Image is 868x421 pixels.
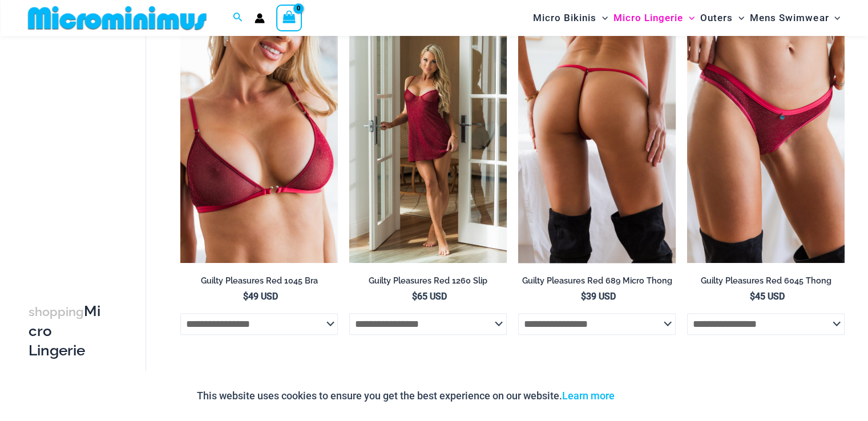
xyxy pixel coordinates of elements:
span: $ [243,291,248,302]
span: Mens Swimwear [750,3,829,33]
a: Micro BikinisMenu ToggleMenu Toggle [530,3,611,33]
span: Micro Bikinis [533,3,596,33]
a: Guilty Pleasures Red 1260 Slip 01Guilty Pleasures Red 1260 Slip 02Guilty Pleasures Red 1260 Slip 02 [349,27,507,264]
span: shopping [29,305,84,319]
span: Menu Toggle [683,3,695,33]
span: $ [412,291,417,302]
a: View Shopping Cart, empty [276,5,302,31]
bdi: 45 USD [750,291,785,302]
a: Guilty Pleasures Red 689 Micro Thong [518,276,676,290]
p: This website uses cookies to ensure you get the best experience on our website. [197,387,615,404]
a: OutersMenu ToggleMenu Toggle [697,3,747,33]
a: Mens SwimwearMenu ToggleMenu Toggle [747,3,843,33]
span: Menu Toggle [733,3,744,33]
a: Guilty Pleasures Red 6045 Thong [687,276,845,290]
h2: Guilty Pleasures Red 1260 Slip [349,276,507,286]
h3: Micro Lingerie [29,302,106,360]
a: Guilty Pleasures Red 6045 Thong 01Guilty Pleasures Red 6045 Thong 02Guilty Pleasures Red 6045 Tho... [687,27,845,264]
a: Guilty Pleasures Red 1045 Bra [180,276,338,290]
a: Guilty Pleasures Red 1260 Slip [349,276,507,290]
a: Search icon link [233,11,243,25]
span: $ [581,291,586,302]
bdi: 49 USD [243,291,278,302]
span: Menu Toggle [829,3,840,33]
bdi: 65 USD [412,291,447,302]
span: $ [750,291,755,302]
img: Guilty Pleasures Red 1260 Slip 01 [349,27,507,264]
img: Guilty Pleasures Red 689 Micro 02 [518,27,676,264]
nav: Site Navigation [528,2,845,34]
img: MM SHOP LOGO FLAT [23,5,211,31]
span: Outers [700,3,733,33]
span: Micro Lingerie [613,3,683,33]
h2: Guilty Pleasures Red 1045 Bra [180,276,338,286]
a: Micro LingerieMenu ToggleMenu Toggle [611,3,697,33]
button: Accept [623,382,672,410]
a: Guilty Pleasures Red 1045 Bra 01Guilty Pleasures Red 1045 Bra 02Guilty Pleasures Red 1045 Bra 02 [180,27,338,264]
span: Menu Toggle [596,3,608,33]
h2: Guilty Pleasures Red 6045 Thong [687,276,845,286]
bdi: 39 USD [581,291,616,302]
img: Guilty Pleasures Red 1045 Bra 01 [180,27,338,264]
iframe: TrustedSite Certified [29,38,131,266]
a: Guilty Pleasures Red 689 Micro 01Guilty Pleasures Red 689 Micro 02Guilty Pleasures Red 689 Micro 02 [518,27,676,264]
h2: Guilty Pleasures Red 689 Micro Thong [518,276,676,286]
a: Learn more [562,390,615,402]
a: Account icon link [255,13,265,23]
img: Guilty Pleasures Red 6045 Thong 01 [687,27,845,264]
